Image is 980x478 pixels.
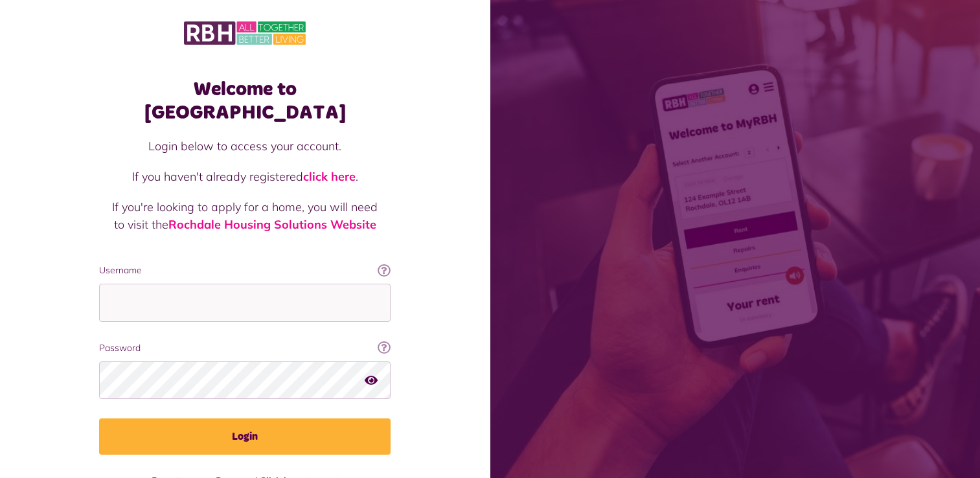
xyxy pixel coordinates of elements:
button: Login [99,418,391,455]
p: Login below to access your account. [112,137,378,155]
img: MyRBH [184,19,306,47]
h1: Welcome to [GEOGRAPHIC_DATA] [99,78,391,124]
p: If you're looking to apply for a home, you will need to visit the [112,198,378,233]
label: Password [99,341,391,355]
label: Username [99,264,391,277]
a: click here [303,169,356,184]
a: Rochdale Housing Solutions Website [168,217,376,232]
p: If you haven't already registered . [112,168,378,185]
